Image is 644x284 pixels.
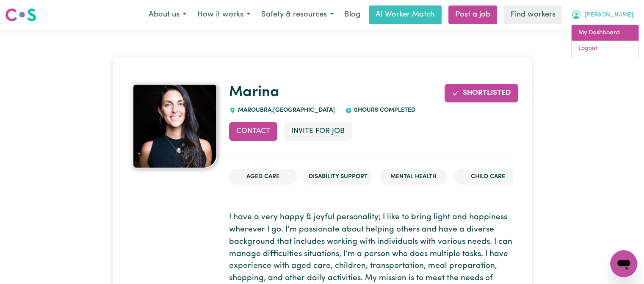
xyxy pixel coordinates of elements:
[571,25,639,57] div: My Account
[379,169,447,185] li: Mental Health
[572,41,638,57] a: Logout
[504,6,562,24] a: Find workers
[339,6,365,24] a: Blog
[610,250,637,277] iframe: Button to launch messaging window
[445,84,518,102] button: Remove from shortlist
[572,25,638,41] a: My Dashboard
[284,122,352,141] button: Invite for Job
[256,6,339,24] button: Safety & resources
[463,89,511,97] span: Shortlisted
[352,107,415,113] span: 0 hours completed
[229,169,297,185] li: Aged Care
[236,107,335,113] span: MAROUBRA , [GEOGRAPHIC_DATA]
[5,7,36,22] img: Careseekers logo
[229,85,279,100] a: Marina
[585,11,633,20] span: [PERSON_NAME]
[143,6,192,24] button: About us
[566,6,639,24] button: My Account
[448,6,497,24] a: Post a job
[131,84,219,168] a: Marina 's profile picture'
[5,5,36,25] a: Careseekers logo
[133,84,217,168] img: Marina
[229,122,277,141] button: Contact
[369,6,442,24] a: AI Worker Match
[454,169,522,185] li: Child care
[192,6,256,24] button: How it works
[304,169,373,185] li: Disability Support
